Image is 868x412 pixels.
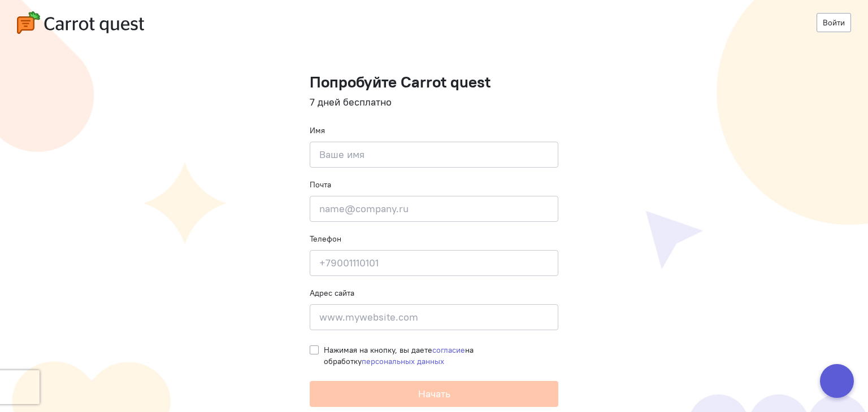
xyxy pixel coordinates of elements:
span: Нажимая на кнопку, вы даете на обработку [324,345,474,366]
label: Адрес сайта [310,287,354,299]
input: name@company.ru [310,196,558,222]
input: +79001110101 [310,250,558,276]
input: www.mywebsite.com [310,304,558,330]
h1: Попробуйте Carrot quest [310,73,558,91]
input: Ваше имя [310,142,558,168]
span: Начать [418,387,450,400]
a: Войти [817,13,851,32]
img: carrot-quest-logo.svg [17,11,144,34]
a: персональных данных [362,356,444,366]
label: Телефон [310,233,341,244]
button: Начать [310,381,558,407]
label: Имя [310,125,325,136]
a: согласие [432,345,465,355]
label: Почта [310,179,331,190]
h4: 7 дней бесплатно [310,97,558,108]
